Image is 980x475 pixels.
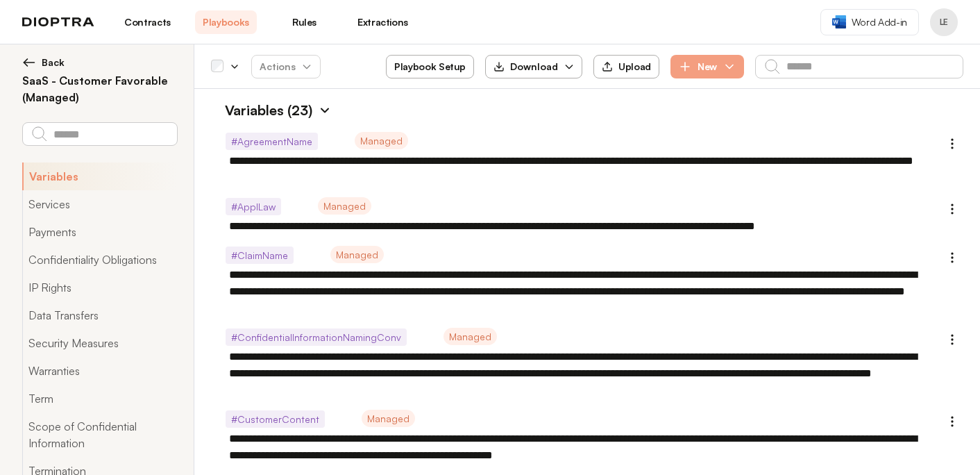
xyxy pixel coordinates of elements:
a: Word Add-in [820,9,919,35]
span: # CustomerContent [226,410,325,428]
span: Word Add-in [852,15,907,29]
span: Managed [443,328,497,345]
span: # ClaimName [226,247,294,264]
a: Playbooks [195,10,257,34]
div: Upload [602,60,651,73]
button: Security Measures [22,329,177,357]
h2: SaaS - Customer Favorable (Managed) [22,72,177,106]
button: Scope of Confidential Information [22,412,177,457]
span: Back [42,56,65,69]
img: logo [22,17,94,27]
a: Extractions [352,10,414,34]
img: left arrow [22,56,36,69]
button: Warranties [22,357,177,385]
button: Data Transfers [22,301,177,329]
span: Actions [248,54,323,79]
button: Back [22,56,177,69]
button: Services [22,190,177,218]
h1: Variables (23) [211,100,312,121]
a: Contracts [117,10,178,34]
button: IP Rights [22,274,177,301]
button: Actions [251,55,321,78]
img: word [832,15,846,28]
span: # AgreementName [226,133,318,150]
span: # ConfidentialInformationNamingConv [226,328,407,346]
div: Select all [211,60,223,73]
span: Managed [362,410,415,427]
button: Variables [22,162,177,190]
span: Managed [355,132,408,149]
button: Playbook Setup [386,55,474,78]
button: Confidentiality Obligations [22,246,177,274]
img: Expand [318,103,332,117]
span: Managed [318,197,371,215]
button: Term [22,385,177,412]
span: Managed [330,246,384,263]
span: # ApplLaw [226,198,281,215]
a: Rules [273,10,335,34]
div: Download [493,60,558,74]
button: Profile menu [930,8,958,36]
button: Download [485,55,582,78]
button: Upload [593,55,659,78]
button: Payments [22,218,177,246]
button: New [670,55,744,78]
